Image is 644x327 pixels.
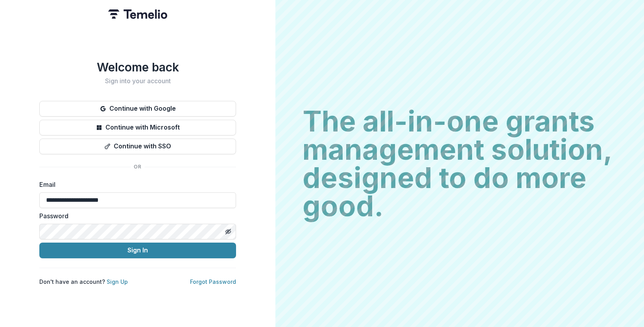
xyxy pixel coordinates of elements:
[108,9,167,19] img: Temelio
[39,180,231,189] label: Email
[107,278,128,285] a: Sign Up
[190,278,236,285] a: Forgot Password
[222,225,234,238] button: Toggle password visibility
[39,60,236,74] h1: Welcome back
[39,211,231,221] label: Password
[39,139,236,154] button: Continue with SSO
[39,120,236,135] button: Continue with Microsoft
[39,77,236,85] h2: Sign into your account
[39,101,236,117] button: Continue with Google
[39,243,236,258] button: Sign In
[39,278,128,286] p: Don't have an account?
